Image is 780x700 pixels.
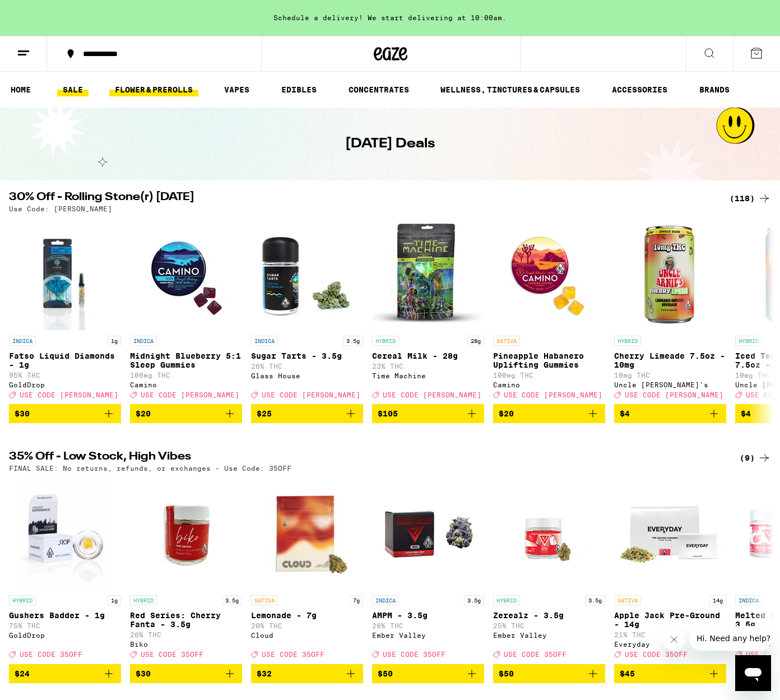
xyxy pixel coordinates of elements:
div: Glass House [251,372,363,379]
p: HYBRID [614,336,641,346]
p: HYBRID [735,336,762,346]
p: 26% THC [372,622,484,629]
a: Open page for Midnight Blueberry 5:1 Sleep Gummies from Camino [130,218,242,404]
span: USE CODE 35OFF [262,651,324,659]
p: 1g [108,336,121,346]
p: Gushers Badder - 1g [9,611,121,620]
span: $4 [741,409,751,418]
button: Add to bag [493,404,605,423]
iframe: Button to launch messaging window [735,655,771,691]
p: 7g [350,595,363,605]
button: Add to bag [251,664,363,683]
span: USE CODE [PERSON_NAME] [625,391,723,398]
span: USE CODE [PERSON_NAME] [141,391,239,398]
button: Add to bag [130,664,242,683]
img: GoldDrop - Gushers Badder - 1g [18,478,111,590]
span: $25 [257,409,272,418]
a: Open page for Lemonade - 7g from Cloud [251,478,363,664]
div: Camino [493,381,605,388]
span: $30 [15,409,30,418]
a: (118) [730,192,771,205]
span: USE CODE 35OFF [504,651,567,659]
span: USE CODE [PERSON_NAME] [262,391,360,398]
img: Cloud - Lemonade - 7g [251,478,363,590]
h2: 30% Off - Rolling Stone(r) [DATE] [9,192,716,205]
h2: 35% Off - Low Stock, High Vibes [9,451,716,465]
div: Uncle [PERSON_NAME]'s [614,381,726,388]
p: 26% THC [251,363,363,370]
span: USE CODE [PERSON_NAME] [504,391,602,398]
a: Open page for Gushers Badder - 1g from GoldDrop [9,478,121,664]
p: HYBRID [493,595,520,605]
a: WELLNESS, TINCTURES & CAPSULES [435,83,586,96]
span: USE CODE 35OFF [625,651,688,659]
button: Add to bag [493,664,605,683]
div: Cloud [251,632,363,639]
p: SATIVA [251,595,278,605]
img: Ember Valley - AMPM - 3.5g [372,478,484,590]
p: HYBRID [9,595,36,605]
p: FINAL SALE: No returns, refunds, or exchanges - Use Code: 35OFF [9,465,291,472]
p: 1g [108,595,121,605]
a: Open page for Zerealz - 3.5g from Ember Valley [493,478,605,664]
div: GoldDrop [9,632,121,639]
a: Open page for Sugar Tarts - 3.5g from Glass House [251,218,363,404]
p: AMPM - 3.5g [372,611,484,620]
p: Apple Jack Pre-Ground - 14g [614,611,726,629]
div: Everyday [614,641,726,648]
img: Ember Valley - Zerealz - 3.5g [493,478,605,590]
p: 75% THC [9,622,121,629]
a: HOME [5,83,36,96]
button: Add to bag [251,404,363,423]
img: Everyday - Apple Jack Pre-Ground - 14g [614,478,726,590]
p: SATIVA [493,336,520,346]
iframe: Message from company [690,626,771,651]
div: Camino [130,381,242,388]
button: Add to bag [614,404,726,423]
span: USE CODE [PERSON_NAME] [383,391,481,398]
p: 3.5g [222,595,242,605]
div: Ember Valley [493,632,605,639]
p: SATIVA [614,595,641,605]
p: 14g [709,595,726,605]
span: $50 [499,669,514,678]
a: Open page for Red Series: Cherry Fanta - 3.5g from Biko [130,478,242,664]
button: Add to bag [372,404,484,423]
p: 28g [467,336,484,346]
img: Uncle Arnie's - Cherry Limeade 7.5oz - 10mg [614,218,726,330]
p: 3.5g [464,595,484,605]
p: Zerealz - 3.5g [493,611,605,620]
span: USE CODE 35OFF [141,651,203,659]
p: INDICA [251,336,278,346]
a: Open page for AMPM - 3.5g from Ember Valley [372,478,484,664]
p: INDICA [130,336,157,346]
p: Use Code: [PERSON_NAME] [9,205,112,212]
p: 26% THC [130,631,242,638]
a: Open page for Fatso Liquid Diamonds - 1g from GoldDrop [9,218,121,404]
p: INDICA [372,595,399,605]
iframe: Close message [663,628,685,651]
span: USE CODE 35OFF [20,651,82,659]
p: 3.5g [343,336,363,346]
span: $20 [136,409,151,418]
span: $32 [257,669,272,678]
a: Open page for Apple Jack Pre-Ground - 14g from Everyday [614,478,726,664]
div: Time Machine [372,372,484,379]
p: INDICA [9,336,36,346]
span: $24 [15,669,30,678]
p: 21% THC [614,631,726,638]
p: INDICA [735,595,762,605]
h1: [DATE] Deals [345,135,435,154]
span: USE CODE [PERSON_NAME] [20,391,118,398]
span: $4 [620,409,630,418]
p: Sugar Tarts - 3.5g [251,351,363,360]
img: GoldDrop - Fatso Liquid Diamonds - 1g [20,218,110,330]
p: 20% THC [251,622,363,629]
div: GoldDrop [9,381,121,388]
button: Add to bag [130,404,242,423]
div: Biko [130,641,242,648]
a: (9) [740,451,771,465]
